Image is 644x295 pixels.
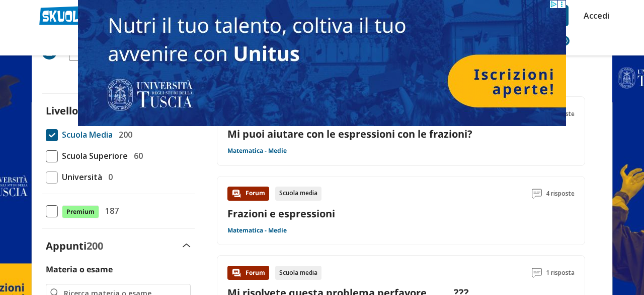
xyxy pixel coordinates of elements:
div: Scuola media [275,266,321,280]
a: Matematica - Medie [227,226,287,234]
img: Forum contenuto [231,189,242,199]
a: Matematica - Medie [227,147,287,155]
span: 0 [104,170,113,184]
span: Scuola Superiore [58,149,128,162]
span: 200 [87,239,103,253]
div: Rimuovi tutti i filtri [42,83,195,91]
div: Forum [227,187,269,201]
img: Forum contenuto [231,268,242,278]
span: 4 risposte [546,187,575,201]
a: Accedi [584,5,605,26]
label: Livello [46,104,78,117]
a: Frazioni e espressioni [227,207,335,220]
span: 187 [101,204,119,217]
label: Materia o esame [46,264,113,275]
span: Scuola Media [58,128,113,141]
div: Forum [227,266,269,280]
span: 60 [130,149,143,162]
img: Commenti lettura [532,268,542,278]
span: Premium [62,205,99,218]
label: Appunti [46,239,103,253]
div: Scuola media [275,187,321,201]
span: 1 risposta [546,266,575,280]
img: Commenti lettura [532,189,542,199]
span: Università [58,170,102,184]
img: Apri e chiudi sezione [183,244,191,248]
a: Mi puoi aiutare con le espressioni con le frazioni? [227,127,472,141]
span: 200 [115,128,132,141]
